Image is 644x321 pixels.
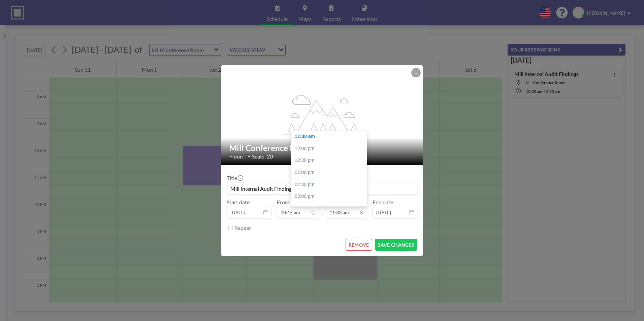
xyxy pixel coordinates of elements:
span: Seats: 20 [252,153,273,160]
input: (No title) [227,183,417,194]
label: Title [227,175,243,181]
button: SAVE CHANGES [375,239,417,251]
div: 02:00 pm [291,190,370,203]
div: 01:30 pm [291,179,370,191]
div: 12:30 pm [291,154,370,167]
h2: Mill Conference Room [229,143,415,153]
div: 11:30 am [291,131,370,143]
div: 12:00 pm [291,143,370,155]
label: From [277,199,289,206]
label: Repeat [234,224,251,231]
div: 02:30 pm [291,203,370,215]
span: - [321,201,323,216]
button: REMOVE [346,239,372,251]
span: Floor: - [229,153,246,160]
span: • [248,154,250,159]
label: End date [373,199,393,206]
label: Start date [227,199,250,206]
div: 01:00 pm [291,167,370,179]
